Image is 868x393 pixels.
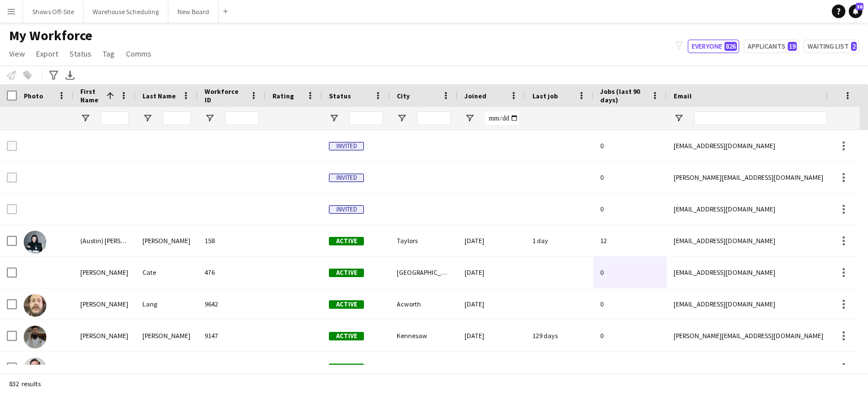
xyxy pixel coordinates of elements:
[851,42,857,51] span: 2
[856,3,863,10] span: 36
[32,46,63,61] a: Export
[593,162,667,193] div: 0
[329,237,364,245] span: Active
[417,111,451,125] input: City Filter Input
[329,300,364,309] span: Active
[674,92,692,100] span: Email
[458,257,526,288] div: [DATE]
[329,205,364,214] span: Invited
[329,113,339,123] button: Open Filter Menu
[485,111,519,125] input: Joined Filter Input
[24,231,46,253] img: (Austin) Brady Henderson
[63,68,77,82] app-action-btn: Export XLSX
[80,87,102,104] span: First Name
[24,326,46,348] img: Adam Bloodworth
[804,40,859,53] button: Waiting list2
[458,225,526,256] div: [DATE]
[329,364,364,372] span: Active
[688,40,739,53] button: Everyone826
[24,294,46,317] img: Aaron Lang
[198,257,266,288] div: 476
[458,352,526,383] div: [DATE]
[205,87,245,104] span: Workforce ID
[80,113,90,123] button: Open Filter Menu
[674,113,684,123] button: Open Filter Menu
[744,40,799,53] button: Applicants19
[465,92,487,100] span: Joined
[73,257,136,288] div: [PERSON_NAME]
[390,320,458,351] div: Kennesaw
[458,288,526,319] div: [DATE]
[84,1,168,23] button: Warehouse Scheduling
[198,352,266,383] div: 9728
[225,111,259,125] input: Workforce ID Filter Input
[70,49,92,59] span: Status
[593,193,667,224] div: 0
[163,111,191,125] input: Last Name Filter Input
[168,1,219,23] button: New Board
[526,352,593,383] div: 343 days
[103,49,115,59] span: Tag
[272,92,294,100] span: Rating
[593,288,667,319] div: 0
[593,257,667,288] div: 0
[126,49,151,59] span: Comms
[724,42,737,51] span: 826
[98,46,119,61] a: Tag
[329,174,364,182] span: Invited
[849,5,862,18] a: 36
[458,320,526,351] div: [DATE]
[73,225,136,256] div: (Austin) [PERSON_NAME]
[5,46,29,61] a: View
[9,49,25,59] span: View
[136,288,198,319] div: Lang
[349,111,383,125] input: Status Filter Input
[7,141,17,151] input: Row Selection is disabled for this row (unchecked)
[24,92,43,100] span: Photo
[205,113,215,123] button: Open Filter Menu
[390,288,458,319] div: Acworth
[136,352,198,383] div: [PERSON_NAME]
[329,142,364,150] span: Invited
[142,113,153,123] button: Open Filter Menu
[73,288,136,319] div: [PERSON_NAME]
[9,27,92,44] span: My Workforce
[593,225,667,256] div: 12
[397,113,407,123] button: Open Filter Menu
[600,87,646,104] span: Jobs (last 90 days)
[593,130,667,161] div: 0
[526,225,593,256] div: 1 day
[198,288,266,319] div: 9642
[73,320,136,351] div: [PERSON_NAME]
[142,92,176,100] span: Last Name
[329,269,364,277] span: Active
[329,92,351,100] span: Status
[526,320,593,351] div: 129 days
[121,46,156,61] a: Comms
[136,225,198,256] div: [PERSON_NAME]
[136,320,198,351] div: [PERSON_NAME]
[101,111,129,125] input: First Name Filter Input
[198,225,266,256] div: 158
[7,204,17,214] input: Row Selection is disabled for this row (unchecked)
[390,352,458,383] div: [GEOGRAPHIC_DATA]
[65,46,96,61] a: Status
[593,352,667,383] div: 0
[397,92,410,100] span: City
[23,1,84,23] button: Shows Off-Site
[532,92,558,100] span: Last job
[24,357,46,380] img: Adam Dieter
[593,320,667,351] div: 0
[390,257,458,288] div: [GEOGRAPHIC_DATA]
[329,332,364,340] span: Active
[788,42,797,51] span: 19
[390,225,458,256] div: Taylors
[465,113,475,123] button: Open Filter Menu
[136,257,198,288] div: Cate
[47,68,60,82] app-action-btn: Advanced filters
[36,49,58,59] span: Export
[7,172,17,183] input: Row Selection is disabled for this row (unchecked)
[73,352,136,383] div: [PERSON_NAME]
[198,320,266,351] div: 9147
